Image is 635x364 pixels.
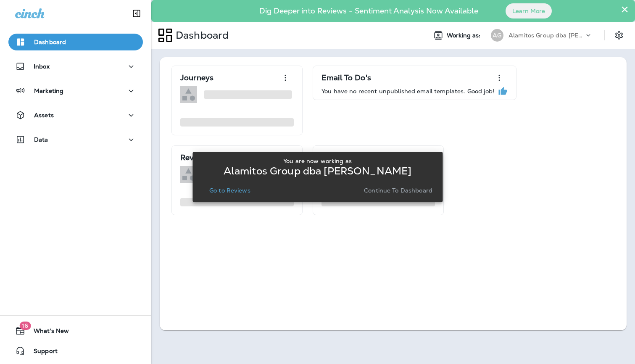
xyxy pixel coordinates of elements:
div: AG [491,29,503,42]
button: Assets [8,107,143,124]
p: Continue to Dashboard [364,187,432,194]
button: Learn More [506,3,552,18]
button: Support [8,343,143,359]
span: 16 [19,322,31,330]
button: Continue to Dashboard [361,185,436,196]
span: Support [25,348,58,358]
span: What's New [25,327,69,338]
button: Settings [611,28,627,43]
p: Assets [34,112,54,119]
span: Working as: [447,32,482,39]
button: Dashboard [8,34,143,50]
p: Marketing [34,87,63,94]
button: Go to Reviews [206,185,254,196]
p: You are now working as [283,158,352,164]
button: Close [621,3,629,16]
p: Alamitos Group dba [PERSON_NAME] [224,168,411,174]
p: Alamitos Group dba [PERSON_NAME] [509,32,584,39]
button: 16What's New [8,322,143,339]
p: Dashboard [172,29,229,42]
button: Inbox [8,58,143,75]
p: Go to Reviews [209,187,250,194]
button: Marketing [8,82,143,99]
p: Journeys [180,74,213,82]
p: Reviews [180,153,210,162]
p: Inbox [34,63,50,70]
button: Data [8,131,143,148]
button: Collapse Sidebar [125,5,148,22]
p: Data [34,136,48,143]
p: Dashboard [34,39,66,45]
